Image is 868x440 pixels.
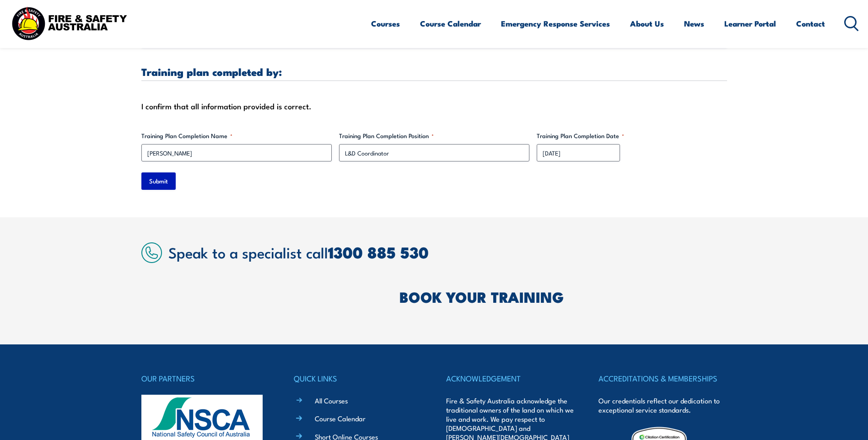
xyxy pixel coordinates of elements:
p: Our credentials reflect our dedication to exceptional service standards. [598,396,727,414]
h4: OUR PARTNERS [141,372,270,385]
label: Training Plan Completion Position [339,131,529,140]
h2: BOOK YOUR TRAINING [399,290,727,303]
a: Course Calendar [315,413,366,423]
a: Contact [796,11,825,36]
h4: ACKNOWLEDGEMENT [446,372,574,385]
h2: Speak to a specialist call [168,244,727,260]
a: Emergency Response Services [501,11,610,36]
a: All Courses [315,396,348,405]
a: About Us [630,11,664,36]
a: 1300 885 530 [328,240,429,264]
input: dd/mm/yyyy [537,144,620,161]
a: Learner Portal [724,11,776,36]
a: Courses [371,11,400,36]
h3: Training plan completed by: [141,66,727,77]
div: I confirm that all information provided is correct. [141,99,727,113]
input: Submit [141,172,176,190]
label: Training Plan Completion Date [537,131,727,140]
a: News [684,11,704,36]
label: Training Plan Completion Name [141,131,332,140]
h4: QUICK LINKS [294,372,422,385]
a: Course Calendar [420,11,481,36]
h4: ACCREDITATIONS & MEMBERSHIPS [598,372,727,385]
